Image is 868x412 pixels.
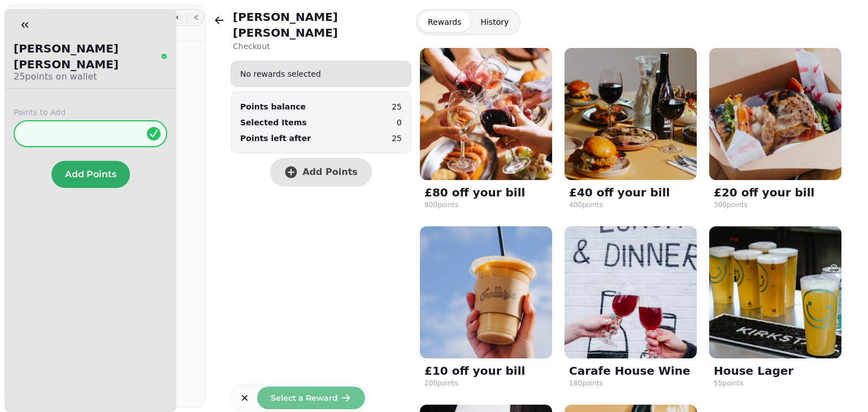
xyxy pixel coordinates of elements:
p: Checkout [233,41,411,52]
span: Add Points [65,170,116,179]
button: History [471,12,518,32]
p: House Lager [714,363,793,379]
img: House Lager [709,226,841,358]
div: 300 points [714,200,748,209]
img: £40 off your bill [565,48,697,180]
div: 800 points [424,200,458,209]
label: Points to Add [14,107,167,118]
img: £80 off your bill [420,48,552,180]
div: 400 points [569,200,603,209]
div: 200 points [424,379,458,388]
button: Add Points [51,161,130,188]
button: Select a Reward [257,387,365,409]
img: Carafe House Wine [565,226,697,358]
p: £20 off your bill [714,185,814,200]
button: Add Points [270,158,372,186]
p: [PERSON_NAME] [PERSON_NAME] [14,41,159,72]
p: 25 points on wallet [14,70,167,84]
button: Rewards [419,12,470,32]
div: 55 points [714,379,743,388]
p: £40 off your bill [569,185,670,200]
span: Add Points [302,168,358,177]
p: £80 off your bill [424,185,525,200]
div: 180 points [569,379,603,388]
span: Select a Reward [271,394,338,402]
div: No rewards selected [231,64,411,84]
p: Points left after [240,133,311,144]
img: £10 off your bill [420,226,552,358]
p: Selected Items [240,117,307,128]
h2: [PERSON_NAME] [PERSON_NAME] [233,9,411,41]
p: 25 [392,101,402,112]
p: Carafe House Wine [569,363,691,379]
p: 0 [397,117,402,128]
div: Points balance [240,101,306,112]
img: £20 off your bill [709,48,841,180]
p: £10 off your bill [424,363,525,379]
p: 25 [392,133,402,144]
